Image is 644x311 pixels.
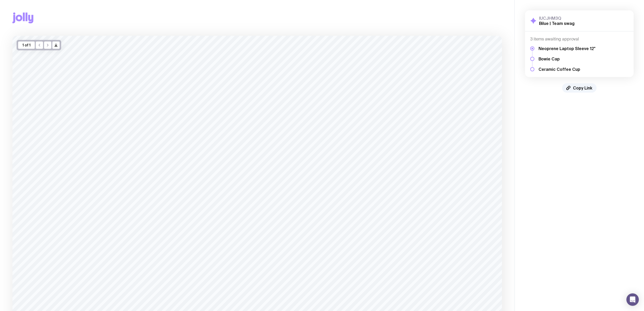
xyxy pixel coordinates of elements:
g: /> /> [55,44,58,47]
div: Open Intercom Messenger [626,293,639,306]
h5: Neoprene Laptop Sleeve 12" [539,46,595,51]
h3: IUCJHM3Q [539,16,575,21]
h5: Ceramic Coffee Cup [539,67,595,72]
h2: Bilue | Team swag [539,21,575,26]
h4: 3 items awaiting approval [530,37,628,42]
h5: Bowie Cap [539,56,595,61]
button: />/> [52,42,60,49]
span: Copy Link [573,85,592,91]
div: 1 of 1 [18,42,35,49]
button: Copy Link [562,83,597,93]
